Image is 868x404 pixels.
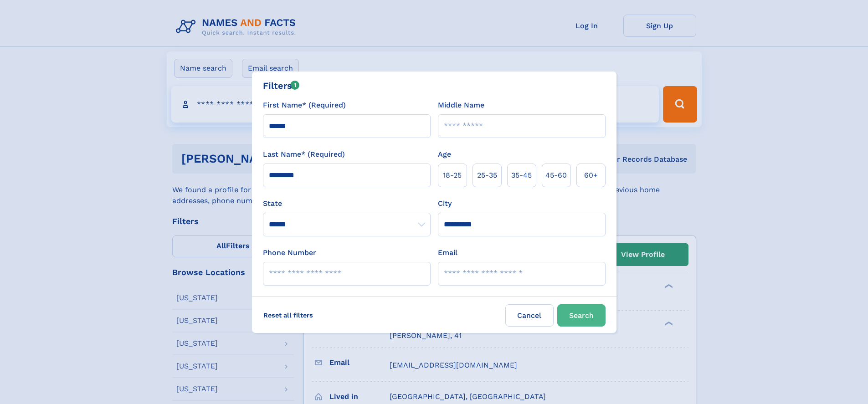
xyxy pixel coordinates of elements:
[438,247,457,258] label: Email
[257,304,319,326] label: Reset all filters
[438,198,452,209] label: City
[443,170,462,181] span: 18‑25
[505,304,554,327] label: Cancel
[584,170,598,181] span: 60+
[263,247,316,258] label: Phone Number
[557,304,606,327] button: Search
[438,149,451,160] label: Age
[263,198,431,209] label: State
[477,170,497,181] span: 25‑35
[263,100,346,111] label: First Name* (Required)
[438,100,484,111] label: Middle Name
[263,149,345,160] label: Last Name* (Required)
[511,170,532,181] span: 35‑45
[545,170,567,181] span: 45‑60
[263,79,300,92] div: Filters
